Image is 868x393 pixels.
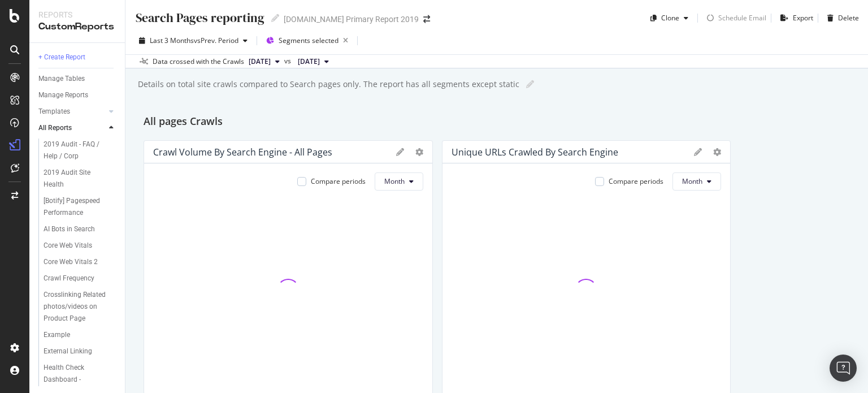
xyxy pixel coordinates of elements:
div: Open Intercom Messenger [830,355,857,382]
div: AI Bots in Search [44,223,95,235]
button: [DATE] [244,55,284,68]
div: All Reports [38,122,72,134]
div: 2019 Audit Site Health [44,167,107,191]
div: Export [793,13,813,23]
span: 2025 Aug. 1st [249,57,271,67]
a: All Reports [38,122,106,134]
span: vs [284,56,293,66]
a: [Botify] Pagespeed Performance [44,195,117,219]
span: Segments selected [279,36,338,45]
button: [DATE] [293,55,333,68]
div: Crawl Volume By Search Engine - All pages [153,146,332,158]
button: loadingSchedule Email [702,9,766,27]
div: Crawl Frequency [44,273,94,284]
span: Month [682,176,702,186]
div: 2019 Audit - FAQ / Help / Corp [44,139,109,162]
button: Export [776,9,813,27]
button: Segments selected [262,32,353,50]
div: [Botify] Pagespeed Performance [44,195,110,219]
a: 2019 Audit Site Health [44,167,117,191]
button: Last 3 MonthsvsPrev. Period [134,32,252,50]
div: Compare periods [609,176,663,186]
div: Manage Reports [38,89,88,101]
a: Crosslinking Related photos/videos on Product Page [44,289,117,325]
div: arrow-right-arrow-left [423,15,430,23]
div: Search Pages reporting [134,9,264,27]
a: Manage Reports [38,89,117,101]
div: Delete [838,13,859,23]
button: Delete [823,9,859,27]
div: Unique URLs Crawled By Search Engine [452,146,618,158]
i: Edit report name [526,80,534,88]
button: Month [375,172,423,191]
div: Compare periods [311,176,366,186]
i: Edit report name [271,14,279,22]
a: + Create Report [38,51,117,63]
div: Templates [38,106,70,118]
a: Example [44,329,117,341]
a: Manage Tables [38,73,117,85]
span: 2025 Jun. 1st [298,57,320,67]
div: Reports [38,9,116,20]
a: AI Bots in Search [44,223,117,235]
div: [DOMAIN_NAME] Primary Report 2019 [284,14,419,25]
h2: All pages Crawls [144,113,223,131]
div: Core Web Vitals [44,240,92,252]
div: + Create Report [38,51,85,63]
a: Core Web Vitals 2 [44,256,117,268]
a: Crawl Frequency [44,273,117,284]
div: Schedule Email [718,13,766,23]
button: Month [672,172,721,191]
div: Crosslinking Related photos/videos on Product Page [44,289,112,325]
button: Clone [646,9,693,27]
a: 2019 Audit - FAQ / Help / Corp [44,139,117,162]
a: Core Web Vitals [44,240,117,252]
span: Month [384,176,405,186]
div: Details on total site crawls compared to Search pages only. The report has all segments except st... [137,79,519,90]
div: loading [702,10,718,26]
a: External Linking [44,346,117,357]
div: All pages Crawls [144,113,850,131]
div: CustomReports [38,20,116,33]
span: Last 3 Months [150,36,194,45]
a: Templates [38,106,106,118]
div: Manage Tables [38,73,85,85]
div: External Linking [44,346,92,357]
div: Data crossed with the Crawls [153,57,244,67]
span: vs Prev. Period [194,36,238,45]
div: Core Web Vitals 2 [44,256,98,268]
div: Example [44,329,70,341]
div: Clone [661,13,679,23]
